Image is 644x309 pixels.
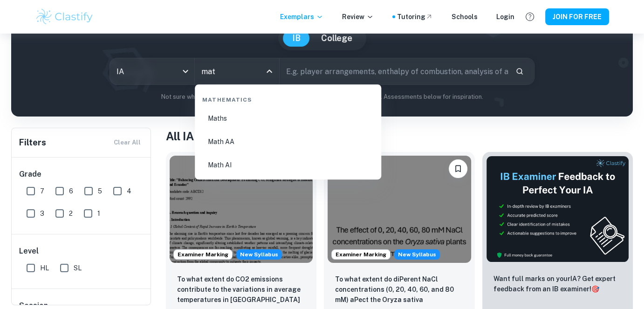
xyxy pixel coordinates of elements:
h6: Level [19,246,144,257]
div: IA [110,58,194,84]
h6: Filters [19,136,46,149]
p: Exemplars [280,12,323,22]
span: 6 [69,186,73,196]
span: New Syllabus [394,249,440,260]
img: ESS IA example thumbnail: To what extent do diPerent NaCl concentr [328,156,471,263]
li: Math AI [199,154,377,176]
button: College [312,30,362,47]
a: Tutoring [397,12,433,22]
input: E.g. player arrangements, enthalpy of combustion, analysis of a big city... [280,58,508,84]
span: New Syllabus [236,249,282,260]
span: Examiner Marking [332,250,390,259]
p: Review [342,12,374,22]
span: HL [40,263,49,273]
button: Close [263,65,276,78]
img: ESS IA example thumbnail: To what extent do CO2 emissions contribu [170,156,313,263]
li: Maths [199,108,377,129]
span: 🎯 [591,285,599,293]
span: 3 [40,208,44,219]
li: Math AA [199,131,377,152]
button: Please log in to bookmark exemplars [449,159,467,178]
p: To what extent do CO2 emissions contribute to the variations in average temperatures in Indonesia... [177,274,305,306]
p: To what extent do diPerent NaCl concentrations (0, 20, 40, 60, and 80 mM) aPect the Oryza sativa ... [335,274,463,306]
a: Schools [452,12,478,22]
span: Examiner Marking [174,250,232,259]
img: Clastify logo [35,7,94,26]
h6: Grade [19,169,144,180]
span: 4 [127,186,131,196]
span: 1 [97,208,100,219]
span: 7 [40,186,44,196]
button: IB [283,30,310,47]
span: 5 [98,186,102,196]
span: 2 [69,208,73,219]
a: Login [496,12,514,22]
span: SL [74,263,82,273]
div: Starting from the May 2026 session, the ESS IA requirements have changed. We created this exempla... [394,249,440,260]
h1: All IA Examples [166,128,633,144]
button: Help and Feedback [522,9,538,25]
button: JOIN FOR FREE [545,8,609,25]
button: Search [512,63,528,79]
p: Not sure what to search for? You can always look through our example Internal Assessments below f... [19,92,625,102]
div: Starting from the May 2026 session, the ESS IA requirements have changed. We created this exempla... [236,249,282,260]
p: Want full marks on your IA ? Get expert feedback from an IB examiner! [493,274,622,294]
div: Mathematics [199,88,377,108]
img: Thumbnail [486,156,629,262]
